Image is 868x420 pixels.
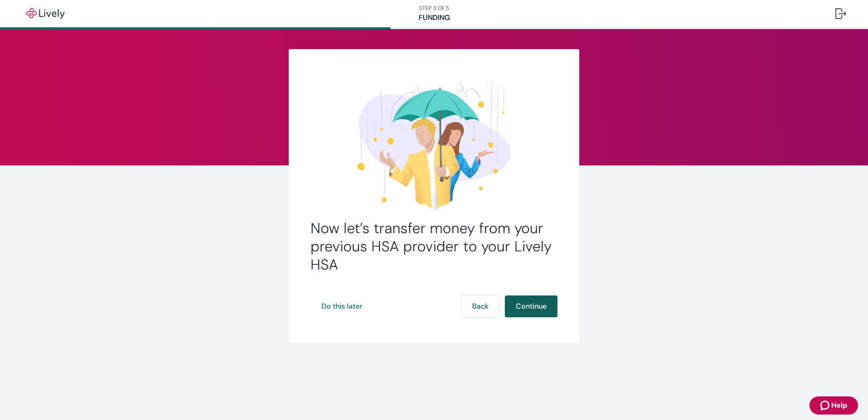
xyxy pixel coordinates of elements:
h2: Now let’s transfer money from your previous HSA provider to your Lively HSA [311,219,557,274]
button: Log out [828,3,853,25]
span: Help [831,400,847,411]
button: Continue [505,295,557,317]
img: Lively [20,8,71,19]
button: Do this later [311,295,373,317]
button: Zendesk support iconHelp [809,396,858,415]
svg: Zendesk support icon [820,400,831,411]
button: Back [461,295,499,317]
